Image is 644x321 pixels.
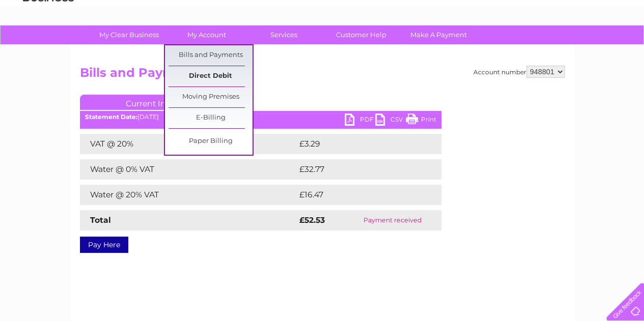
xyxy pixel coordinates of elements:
[80,185,297,205] td: Water @ 20% VAT
[297,134,417,154] td: £3.29
[375,113,406,128] a: CSV
[344,210,441,230] td: Payment received
[80,134,297,154] td: VAT @ 20%
[576,43,601,51] a: Contact
[85,113,137,121] b: Statement Date:
[299,215,325,225] strong: £52.53
[80,66,565,85] h2: Bills and Payments
[610,43,634,51] a: Log out
[82,6,563,49] div: Clear Business is a trading name of Verastar Limited (registered in [GEOGRAPHIC_DATA] No. 3667643...
[169,45,253,66] a: Bills and Payments
[90,215,111,225] strong: Total
[22,26,74,57] img: logo.png
[297,159,421,180] td: £32.77
[465,43,484,51] a: Water
[397,25,481,44] a: Make A Payment
[164,25,248,44] a: My Account
[406,113,436,128] a: Print
[242,25,326,44] a: Services
[169,87,253,107] a: Moving Premises
[80,237,128,253] a: Pay Here
[555,43,570,51] a: Blog
[473,66,565,78] div: Account number
[80,95,233,110] a: Current Invoice
[519,43,549,51] a: Telecoms
[80,159,297,180] td: Water @ 0% VAT
[297,185,420,205] td: £16.47
[87,25,171,44] a: My Clear Business
[169,108,253,128] a: E-Billing
[80,113,441,121] div: [DATE]
[169,66,253,86] a: Direct Debit
[169,131,253,152] a: Paper Billing
[319,25,403,44] a: Customer Help
[345,113,375,128] a: PDF
[490,43,513,51] a: Energy
[452,5,522,18] a: 0333 014 3131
